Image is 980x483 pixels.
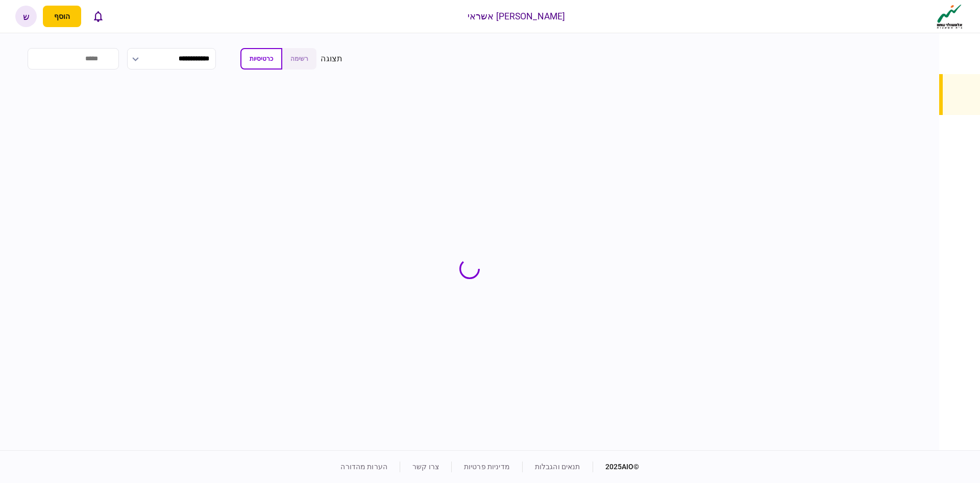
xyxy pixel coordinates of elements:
[15,6,37,27] button: ש
[321,53,342,65] div: תצוגה
[240,48,282,70] button: כרטיסיות
[340,463,387,471] a: הערות מהדורה
[468,10,566,23] div: [PERSON_NAME] אשראי
[87,6,109,27] button: פתח רשימת התראות
[43,6,81,27] button: פתח תפריט להוספת לקוח
[290,55,308,62] span: רשימה
[282,48,316,70] button: רשימה
[935,4,965,29] img: client company logo
[250,55,273,62] span: כרטיסיות
[593,462,640,472] div: © 2025 AIO
[412,463,439,471] a: צרו קשר
[464,463,510,471] a: מדיניות פרטיות
[535,463,580,471] a: תנאים והגבלות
